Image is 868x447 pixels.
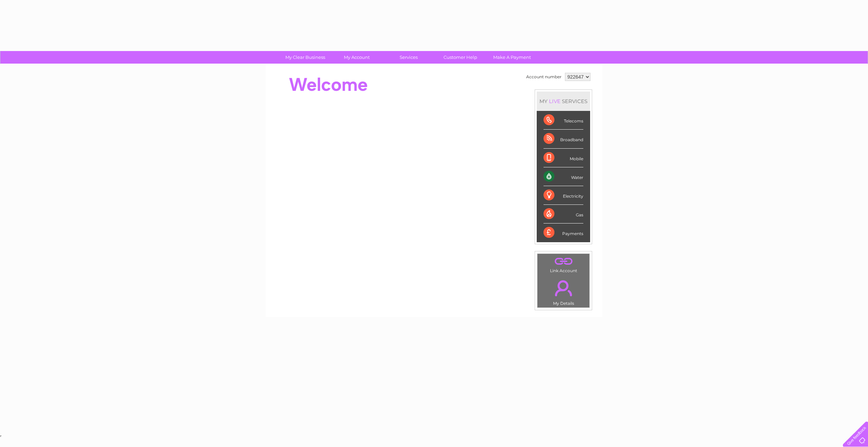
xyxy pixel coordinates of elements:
[277,51,333,64] a: My Clear Business
[537,275,590,308] td: My Details
[544,223,583,242] div: Payments
[432,51,488,64] a: Customer Help
[537,92,590,111] div: MY SERVICES
[524,71,563,83] td: Account number
[544,186,583,205] div: Electricity
[544,167,583,186] div: Water
[544,205,583,223] div: Gas
[484,51,540,64] a: Make A Payment
[539,255,588,267] a: .
[381,51,437,64] a: Services
[544,149,583,167] div: Mobile
[537,253,590,275] td: Link Account
[539,276,588,300] a: .
[548,98,562,104] div: LIVE
[544,130,583,148] div: Broadband
[329,51,385,64] a: My Account
[544,111,583,130] div: Telecoms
